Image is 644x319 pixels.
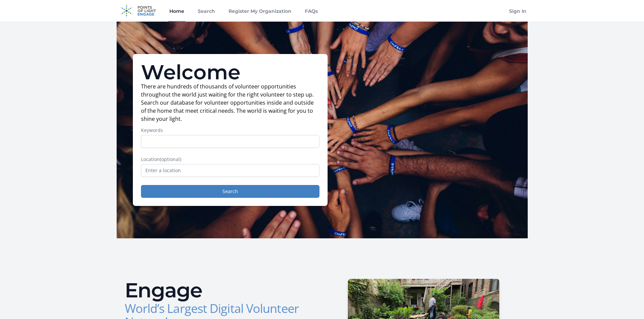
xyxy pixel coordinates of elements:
h1: Welcome [141,62,319,82]
button: Search [141,185,319,198]
label: Keywords [141,127,319,134]
h2: Engage [125,280,317,300]
input: Enter a location [141,164,319,177]
label: Location [141,156,319,163]
p: There are hundreds of thousands of volunteer opportunities throughout the world just waiting for ... [141,82,319,123]
span: (optional) [160,156,181,162]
